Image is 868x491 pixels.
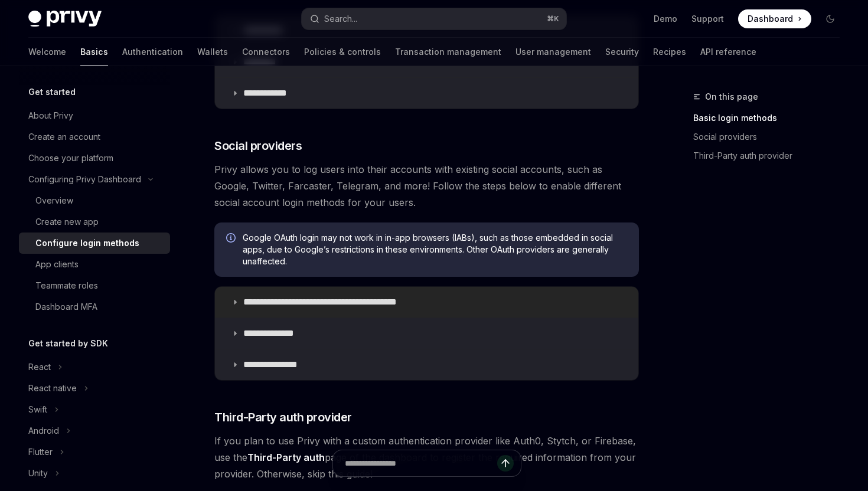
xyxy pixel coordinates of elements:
span: ⌘ K [547,14,559,24]
button: Swift [19,399,170,420]
a: Welcome [28,38,66,66]
a: Policies & controls [304,38,381,66]
div: App clients [35,257,79,271]
div: Android [28,424,59,438]
a: Transaction management [395,38,501,66]
a: Choose your platform [19,148,170,169]
div: Search... [324,12,357,26]
button: Flutter [19,441,170,463]
a: Teammate roles [19,275,170,296]
a: Create an account [19,126,170,148]
a: Configure login methods [19,233,170,254]
h5: Get started by SDK [28,336,108,351]
button: Configuring Privy Dashboard [19,169,170,190]
a: Basic login methods [693,109,849,127]
a: Overview [19,190,170,211]
div: Choose your platform [28,151,113,165]
div: Configure login methods [35,236,139,250]
div: Overview [35,194,73,208]
a: Support [691,13,724,25]
div: Dashboard MFA [35,300,97,314]
div: Create an account [28,130,100,144]
span: Third-Party auth provider [214,409,352,425]
a: Dashboard MFA [19,296,170,317]
span: If you plan to use Privy with a custom authentication provider like Auth0, Stytch, or Firebase, u... [214,433,639,482]
span: Privy allows you to log users into their accounts with existing social accounts, such as Google, ... [214,161,639,211]
div: Unity [28,466,48,480]
a: API reference [700,38,756,66]
svg: Info [226,233,238,245]
div: React native [28,381,77,395]
a: Security [605,38,639,66]
a: Dashboard [738,9,811,28]
a: Social providers [693,127,849,146]
h5: Get started [28,85,76,99]
span: Google OAuth login may not work in in-app browsers (IABs), such as those embedded in social apps,... [243,232,627,267]
button: React [19,356,170,378]
button: React native [19,378,170,399]
a: App clients [19,254,170,275]
a: Connectors [242,38,290,66]
a: About Privy [19,105,170,126]
a: Recipes [653,38,686,66]
div: Flutter [28,445,53,459]
input: Ask a question... [345,450,497,476]
button: Android [19,420,170,441]
button: Unity [19,463,170,484]
div: About Privy [28,109,73,123]
a: Third-Party auth provider [693,146,849,165]
button: Search...⌘K [302,8,566,30]
a: Demo [654,13,677,25]
span: Social providers [214,138,302,154]
button: Send message [497,455,514,472]
button: Toggle dark mode [821,9,840,28]
div: React [28,360,51,374]
span: Dashboard [748,13,793,25]
a: Basics [80,38,108,66]
a: User management [515,38,591,66]
span: On this page [705,90,758,104]
a: Create new app [19,211,170,233]
div: Create new app [35,215,99,229]
div: Configuring Privy Dashboard [28,172,141,186]
div: Teammate roles [35,279,98,293]
div: Swift [28,402,47,417]
a: Wallets [197,38,228,66]
img: dark logo [28,11,102,27]
a: Authentication [122,38,183,66]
